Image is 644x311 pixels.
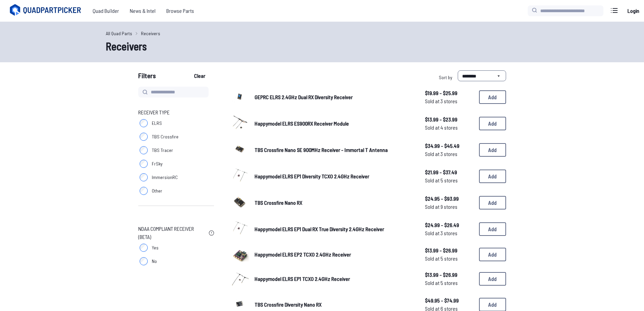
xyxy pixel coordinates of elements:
[230,192,249,213] a: image
[425,229,474,237] span: Sold at 3 stores
[425,279,474,287] span: Sold at 5 stores
[152,244,159,251] span: Yes
[425,168,474,176] span: $21.99 - $37.49
[458,70,506,81] select: Sort by
[425,271,474,279] span: $13.99 - $26.99
[152,160,163,167] span: FrSky
[255,251,351,258] span: Happymodel ELRS EP2 TCXO 2.4GHz Receiver
[439,74,452,80] span: Sort by
[230,247,249,262] img: image
[230,87,249,108] a: image
[255,199,414,207] a: TBS Crossfire Nano RX
[141,30,160,37] a: Receivers
[140,160,148,168] input: FrSky
[230,139,249,158] img: image
[479,222,506,236] button: Add
[425,124,474,132] span: Sold at 4 stores
[152,133,178,140] span: TBS Crossfire
[425,203,474,211] span: Sold at 9 stores
[425,221,474,229] span: $24.99 - $26.49
[188,70,211,81] button: Clear
[230,87,249,106] img: image
[255,301,321,308] span: TBS Crossfire Diversity Nano RX
[425,89,474,97] span: $19.99 - $25.99
[152,187,162,194] span: Other
[425,254,474,263] span: Sold at 5 stores
[255,147,388,153] span: TBS Crossfire Nano SE 900MHz Receiver - Immortal T Antenna
[152,174,178,181] span: ImmersionRC
[106,38,539,54] h1: Receivers
[479,170,506,183] button: Add
[230,113,249,132] img: image
[230,269,249,289] a: image
[479,196,506,209] button: Add
[230,271,249,286] img: image
[425,115,474,124] span: $13.99 - $23.99
[140,173,148,181] input: ImmersionRC
[140,119,148,127] input: ELRS
[255,146,414,154] a: TBS Crossfire Nano SE 900MHz Receiver - Immortal T Antenna
[230,139,249,160] a: image
[255,301,414,309] a: TBS Crossfire Diversity Nano RX
[255,226,384,232] span: Happymodel ELRS EP1 Dual RX True Diversity 2.4GHz Receiver
[152,258,157,265] span: No
[230,219,249,240] a: image
[255,119,414,128] a: Happymodel ELRS ES900RX Receiver Module
[255,94,353,100] span: GEPRC ELRS 2.4GHz Dual RX Diversity Receiver
[255,120,349,127] span: Happymodel ELRS ES900RX Receiver Module
[479,272,506,286] button: Add
[140,257,148,265] input: No
[255,172,414,180] a: Happymodel ELRS EP1 Diversity TCXO 2.4GHz Receiver
[425,246,474,254] span: $13.99 - $26.99
[425,176,474,184] span: Sold at 5 stores
[425,195,474,203] span: $24.95 - $93.99
[140,133,148,141] input: TBS Crossfire
[479,117,506,130] button: Add
[230,219,249,238] img: image
[230,192,249,211] img: image
[479,90,506,104] button: Add
[87,4,124,18] a: Quad Builder
[230,166,249,185] img: image
[152,147,173,154] span: TBS Tracer
[138,225,206,241] span: NDAA Compliant Receiver (Beta)
[425,150,474,158] span: Sold at 3 stores
[161,4,199,18] a: Browse Parts
[425,296,474,305] span: $49.95 - $74.99
[255,275,414,283] a: Happymodel ELRS EP1 TCXO 2.4GHz Receiver
[255,93,414,101] a: GEPRC ELRS 2.4GHz Dual RX Diversity Receiver
[255,225,414,233] a: Happymodel ELRS EP1 Dual RX True Diversity 2.4GHz Receiver
[479,143,506,157] button: Add
[425,142,474,150] span: $34.99 - $45.49
[140,187,148,195] input: Other
[230,166,249,187] a: image
[255,250,414,259] a: Happymodel ELRS EP2 TCXO 2.4GHz Receiver
[124,4,161,18] a: News & Intel
[138,70,156,84] span: Filters
[106,30,132,37] a: All Quad Parts
[479,248,506,261] button: Add
[425,97,474,105] span: Sold at 3 stores
[255,275,350,282] span: Happymodel ELRS EP1 TCXO 2.4GHz Receiver
[140,244,148,252] input: Yes
[255,173,369,179] span: Happymodel ELRS EP1 Diversity TCXO 2.4GHz Receiver
[625,4,641,18] a: Login
[230,245,249,264] a: image
[255,199,302,206] span: TBS Crossfire Nano RX
[230,113,249,134] a: image
[152,120,162,127] span: ELRS
[138,108,170,116] span: Receiver Type
[140,146,148,154] input: TBS Tracer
